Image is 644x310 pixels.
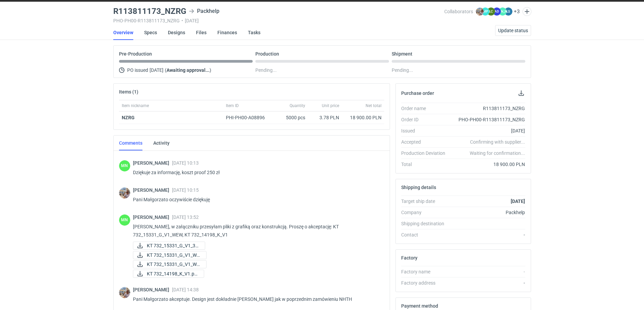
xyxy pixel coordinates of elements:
[172,287,199,292] span: [DATE] 14:38
[392,66,525,74] div: Pending...
[345,114,382,121] div: 18 900.00 PLN
[133,214,172,220] span: [PERSON_NAME]
[119,214,130,226] figcaption: MN
[147,251,201,259] span: KT 732_15331_G_V1_WE...
[122,115,135,120] strong: NZRG
[248,25,260,40] a: Tasks
[392,51,412,57] p: Shipment
[150,66,163,74] span: [DATE]
[401,90,434,96] h2: Purchase order
[181,18,183,23] span: •
[113,18,444,23] div: PHO-PH00-R113811173_NZRG [DATE]
[119,66,253,74] div: PO issued
[133,168,379,177] p: Dziękuje za informację, koszt proof 250 zł
[172,214,199,220] span: [DATE] 13:52
[119,51,152,57] p: Pre-Production
[401,127,451,134] div: Issued
[196,25,207,40] a: Files
[144,25,157,40] a: Specs
[401,105,451,112] div: Order name
[133,287,172,292] span: [PERSON_NAME]
[514,8,520,15] button: +3
[119,287,130,298] img: Michał Palasek
[255,66,277,74] span: Pending...
[113,7,186,15] h3: R113811173_NZRG
[401,280,451,286] div: Factory address
[498,28,528,33] span: Update status
[451,105,525,112] div: R113811173_NZRG
[522,7,531,16] button: Edit collaborators
[147,261,201,268] span: KT 732_15331_G_V1_WE...
[401,268,451,275] div: Factory name
[210,67,211,73] span: )
[217,25,237,40] a: Finances
[119,214,130,226] div: Małgorzata Nowotna
[401,255,417,261] h2: Factory
[451,116,525,123] div: PHO-PH00-R113811173_NZRG
[274,111,308,124] div: 5000 pcs
[119,89,138,95] h2: Items (1)
[133,242,205,250] a: KT 732_15331_G_V1_3D...
[133,251,201,259] div: KT 732_15331_G_V1_WEW.pdf
[444,9,473,14] span: Collaborators
[119,187,130,199] img: Michał Palasek
[401,303,438,309] h2: Payment method
[119,136,142,150] a: Comments
[493,7,501,16] figcaption: AD
[451,280,525,286] div: -
[311,114,339,121] div: 3.78 PLN
[517,89,525,97] button: Download PO
[147,242,199,249] span: KT 732_15331_G_V1_3D...
[153,136,170,150] a: Activity
[451,231,525,238] div: -
[451,268,525,275] div: -
[119,160,130,171] div: Małgorzata Nowotna
[499,7,507,16] figcaption: [PERSON_NAME]
[401,185,436,190] h2: Shipping details
[133,187,172,193] span: [PERSON_NAME]
[451,209,525,216] div: Packhelp
[226,103,239,108] span: Item ID
[133,260,207,268] a: KT 732_15331_G_V1_WE...
[322,103,339,108] span: Unit price
[133,260,201,268] div: KT 732_15331_G_V1_WEW_3D ruch.pdf
[133,251,207,259] a: KT 732_15331_G_V1_WE...
[401,161,451,168] div: Total
[401,209,451,216] div: Company
[133,295,379,303] p: Pani Małgorzato akceptuje. Design jest dokładnie [PERSON_NAME] jak w poprzednim zamówieniu NHTH
[401,139,451,145] div: Accepted
[133,270,204,278] a: KT 732_14198_K_V1.pd...
[133,223,379,239] p: [PERSON_NAME], w załączniku przesyłam pliki z grafiką oraz konstrukcją. Proszę o akceptację: KT 7...
[495,25,531,36] button: Update status
[168,25,185,40] a: Designs
[122,103,149,108] span: Item nickname
[133,270,201,278] div: KT 732_14198_K_V1.pdf
[470,150,525,157] em: Waiting for confirmation...
[401,220,451,227] div: Shipping destination
[470,139,525,145] em: Confirming with supplier...
[255,51,279,57] p: Production
[133,195,379,204] p: Pani Małgorzato oczywiście dziękuję
[401,231,451,238] div: Contact
[451,161,525,168] div: 18 900.00 PLN
[366,103,382,108] span: Net total
[167,67,210,73] strong: Awaiting approval...
[147,270,198,277] span: KT 732_14198_K_V1.pd...
[189,7,219,15] div: Packhelp
[119,160,130,171] figcaption: MN
[401,150,451,157] div: Production Deviation
[451,127,525,134] div: [DATE]
[226,114,271,121] div: PHI-PH00-A08896
[511,199,525,204] strong: [DATE]
[481,7,489,16] figcaption: MP
[113,25,133,40] a: Overview
[401,116,451,123] div: Order ID
[133,160,172,166] span: [PERSON_NAME]
[165,67,167,73] span: (
[172,160,199,166] span: [DATE] 10:13
[476,7,484,16] img: Michał Palasek
[504,7,512,16] figcaption: ŁS
[172,187,199,193] span: [DATE] 10:15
